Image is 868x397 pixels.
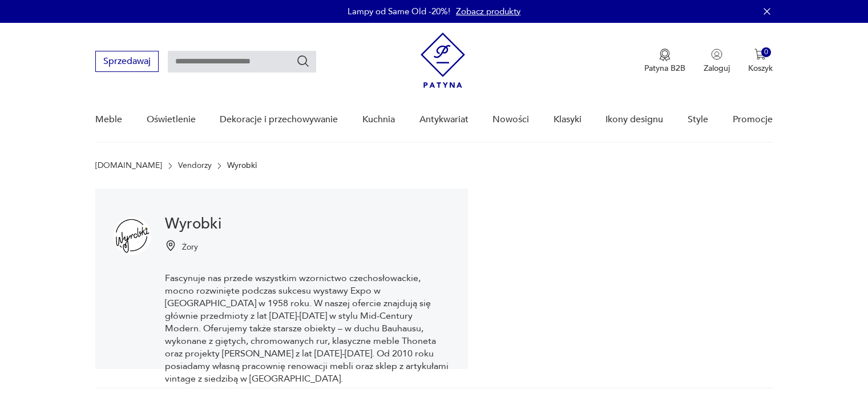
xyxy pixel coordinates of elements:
[421,33,465,88] img: Patyna - sklep z meblami i dekoracjami vintage
[468,189,773,369] img: Wyrobki
[362,98,395,142] a: Kuchnia
[688,98,708,142] a: Style
[165,272,450,385] p: Fascynuje nas przede wszystkim wzornictwo czechosłowackie, mocno rozwinięte podczas sukcesu wysta...
[605,98,663,142] a: Ikony designu
[711,49,722,60] img: Ikonka użytkownika
[419,98,469,142] a: Antykwariat
[761,47,771,57] div: 0
[114,217,151,255] img: Wyrobki
[178,161,212,170] a: Vendorzy
[95,161,162,170] a: [DOMAIN_NAME]
[348,6,450,17] p: Lampy od Same Old -20%!
[227,161,257,170] p: Wyrobki
[147,98,196,142] a: Oświetlenie
[95,98,122,142] a: Meble
[492,98,529,142] a: Nowości
[748,63,773,74] p: Koszyk
[165,217,450,231] h1: Wyrobki
[733,98,773,142] a: Promocje
[220,98,338,142] a: Dekoracje i przechowywanie
[95,58,159,66] a: Sprzedawaj
[659,49,671,61] img: Ikona medalu
[456,6,520,17] a: Zobacz produkty
[182,242,198,252] p: Żory
[296,54,310,68] button: Szukaj
[165,240,176,251] img: Ikonka pinezki mapy
[754,49,766,60] img: Ikona koszyka
[704,49,730,74] button: Zaloguj
[748,49,773,74] button: 0Koszyk
[554,98,582,142] a: Klasyki
[95,51,159,72] button: Sprzedawaj
[644,49,685,74] button: Patyna B2B
[644,63,685,74] p: Patyna B2B
[704,63,730,74] p: Zaloguj
[644,49,685,74] a: Ikona medaluPatyna B2B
